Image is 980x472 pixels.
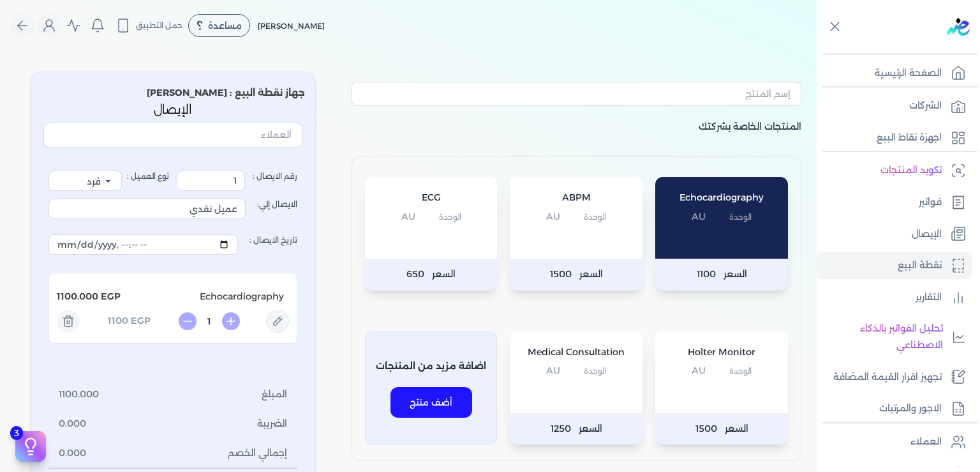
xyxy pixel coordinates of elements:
[817,252,972,279] a: نقطة البيع
[817,284,972,311] a: التقارير
[228,446,287,461] span: إجمالي الخصم
[378,190,485,206] p: ECG
[258,21,325,31] span: [PERSON_NAME]
[57,289,98,305] p: 1100.000
[729,209,752,225] span: الوحدة
[41,85,305,102] p: جهاز نقطة البيع : [PERSON_NAME]
[439,209,461,225] span: الوحدة
[916,289,942,306] p: التقارير
[817,429,972,455] a: العملاء
[48,227,297,263] label: تاريخ الايصال :
[668,344,775,361] p: Holter Monitor
[817,364,972,391] a: تجهيز اقرار القيمة المضافة
[523,344,630,361] p: Medical Consultation
[108,313,128,330] p: 1100
[390,387,472,418] button: أضف منتج
[131,314,151,328] span: EGP
[257,417,287,431] span: الضريبة
[112,15,186,36] button: حمل التطبيق
[692,363,706,379] span: AU
[877,130,942,146] p: اجهزة نقاط البيع
[729,363,752,379] span: الوحدة
[177,171,297,191] label: رقم الايصال :
[919,194,942,211] p: فواتير
[912,226,942,243] p: الإيصال
[546,209,560,225] span: AU
[584,363,606,379] span: الوحدة
[898,257,942,274] p: نقطة البيع
[655,413,788,445] p: السعر
[376,358,486,375] p: اضافة مزيد من المنتجات
[48,199,246,219] input: الايصال إلي:
[523,190,630,206] p: ABPM
[947,18,970,36] img: logo
[817,316,972,358] a: تحليل الفواتير بالذكاء الاصطناعي
[510,259,642,291] p: السعر
[48,171,122,191] select: نوع العميل :
[101,290,121,304] span: EGP
[697,266,716,283] span: 1100
[48,234,238,255] input: تاريخ الايصال :
[879,400,942,417] p: الاجور والمرتبات
[550,266,572,283] span: 1500
[406,266,424,283] span: 650
[655,259,788,291] p: السعر
[136,20,182,31] span: حمل التطبيق
[365,259,498,291] p: السعر
[177,171,245,191] input: رقم الايصال :
[875,65,942,82] p: الصفحة الرئيسية
[817,221,972,248] a: الإيصال
[208,21,242,30] span: مساعدة
[43,123,302,147] input: العملاء
[43,123,302,152] button: العملاء
[546,363,560,379] span: AU
[262,388,287,402] span: المبلغ
[352,82,801,106] input: إسم المنتج
[692,209,706,225] span: AU
[188,14,250,37] div: مساعدة
[401,209,415,225] span: AU
[48,191,297,227] label: الايصال إلي:
[695,421,717,438] span: 1500
[551,421,571,438] span: 1250
[352,119,801,156] p: المنتجات الخاصة بشركتك
[584,209,606,225] span: الوحدة
[59,446,86,461] span: 0.000
[668,190,775,206] p: Echocardiography
[43,102,302,118] p: الإيصال
[59,388,99,402] span: 1100.000
[817,157,972,184] a: تكويد المنتجات
[59,417,86,431] span: 0.000
[510,413,642,445] p: السعر
[121,284,289,310] p: Echocardiography
[817,189,972,216] a: فواتير
[909,98,942,114] p: الشركات
[817,395,972,422] a: الاجور والمرتبات
[910,434,942,450] p: العملاء
[817,93,972,119] a: الشركات
[15,431,46,462] button: 3
[10,426,23,440] span: 3
[823,321,943,353] p: تحليل الفواتير بالذكاء الاصطناعي
[833,369,942,386] p: تجهيز اقرار القيمة المضافة
[817,60,972,87] a: الصفحة الرئيسية
[880,162,942,179] p: تكويد المنتجات
[352,82,801,111] button: إسم المنتج
[48,171,169,191] label: نوع العميل :
[817,125,972,151] a: اجهزة نقاط البيع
